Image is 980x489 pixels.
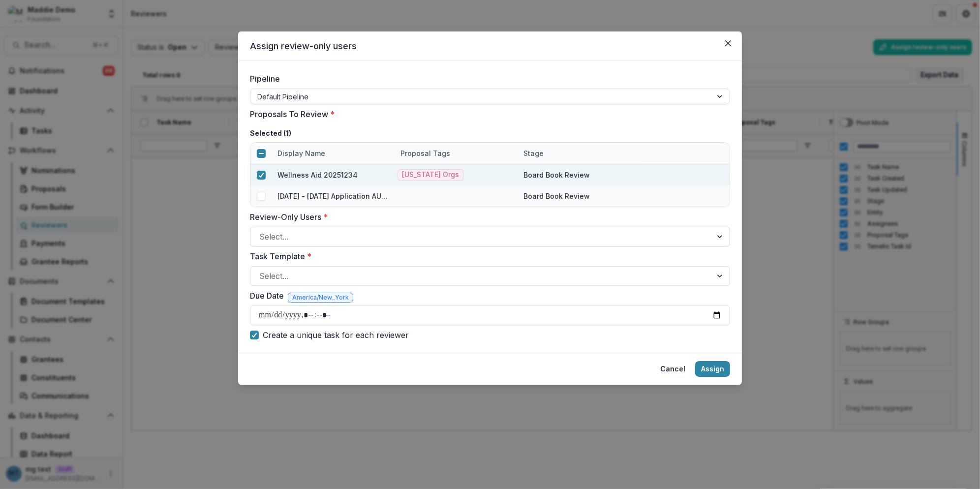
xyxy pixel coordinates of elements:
button: Cancel [654,361,691,377]
div: Stage [518,143,641,164]
div: Display Name [272,143,395,164]
div: Board Book Review [523,170,590,180]
div: Proposal Tags [395,143,518,164]
label: Task Template [250,250,724,262]
label: Pipeline [250,73,724,85]
div: Proposal Tags [395,148,456,158]
div: Wellness Aid 20251234 [277,170,358,180]
div: [DATE] - [DATE] Application AUGUST [277,191,389,201]
header: Assign review-only users [238,31,742,61]
button: Assign [695,361,730,377]
span: America/New_York [292,294,349,301]
label: Proposals To Review [250,108,724,120]
p: Selected ( 1 ) [250,128,730,138]
label: Review-Only Users [250,211,724,223]
div: Board Book Review [523,191,590,201]
span: Create a unique task for each reviewer [263,329,409,341]
label: Due Date [250,290,284,302]
span: [US_STATE] Orgs [402,171,459,179]
div: Display Name [272,148,331,158]
div: Stage [518,148,550,158]
button: Close [720,35,736,51]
